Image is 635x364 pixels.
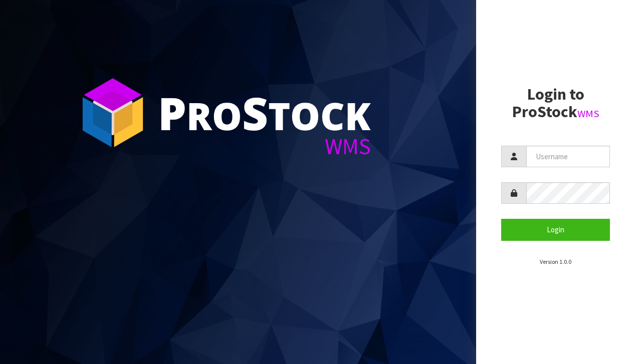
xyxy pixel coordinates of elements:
[158,135,371,158] div: WMS
[242,82,268,143] span: S
[540,258,571,265] small: Version 1.0.0
[75,75,150,150] img: ProStock Cube
[501,219,610,240] button: Login
[501,86,610,121] h2: Login to ProStock
[158,82,186,143] span: P
[158,90,371,135] div: ro tock
[577,107,599,120] small: WMS
[526,146,610,167] input: Username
